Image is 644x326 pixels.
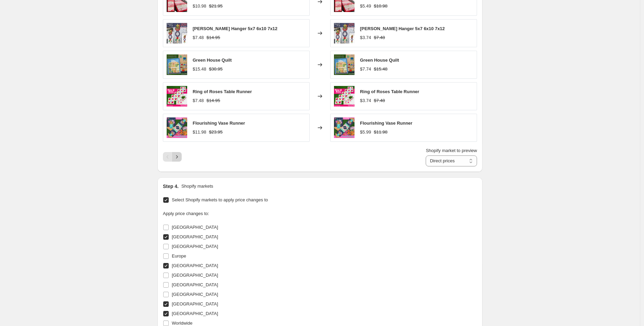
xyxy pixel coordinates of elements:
span: Green House Quilt [360,58,399,63]
span: [GEOGRAPHIC_DATA] [172,225,218,230]
strike: $30.95 [209,66,223,73]
span: Worldwide [172,321,192,326]
span: [GEOGRAPHIC_DATA] [172,244,218,249]
span: Europe [172,253,186,259]
span: Shopify market to preview [426,148,477,153]
div: $3.74 [360,34,371,41]
span: [GEOGRAPHIC_DATA] [172,311,218,316]
span: Apply price changes to: [163,211,209,216]
span: Ring of Roses Table Runner [360,89,419,94]
span: [GEOGRAPHIC_DATA] [172,282,218,287]
button: Next [172,152,182,162]
span: [GEOGRAPHIC_DATA] [172,292,218,297]
strike: $10.98 [374,3,388,10]
span: Ring of Roses Table Runner [193,89,252,94]
div: $7.48 [193,34,204,41]
img: JOYWallHanger5x76x107x12inthehoop_80x.jpg [167,23,187,43]
span: [PERSON_NAME] Hanger 5x7 6x10 7x12 [193,26,278,31]
strike: $23.95 [209,129,223,136]
img: RingofRosesTableRunner4x45x56x6_80x.png [334,86,355,106]
strike: $14.95 [207,34,220,41]
span: [GEOGRAPHIC_DATA] [172,273,218,278]
span: [GEOGRAPHIC_DATA] [172,301,218,306]
img: GreenHouseQuilt4x45x56x67x78x8inthehoopcopy_80x.png [167,54,187,75]
nav: Pagination [163,152,182,162]
h2: Step 4. [163,183,179,190]
img: FloursihingVaseRunner5x76x108x12inthehoopcopy_80x.png [334,117,355,138]
div: $11.98 [193,129,206,136]
strike: $11.98 [374,129,388,136]
div: $15.48 [193,66,206,73]
span: [PERSON_NAME] Hanger 5x7 6x10 7x12 [360,26,445,31]
div: $7.74 [360,66,371,73]
div: $10.98 [193,3,206,10]
span: Select Shopify markets to apply price changes to [172,197,268,202]
img: FloursihingVaseRunner5x76x108x12inthehoopcopy_80x.png [167,117,187,138]
span: Flourishing Vase Runner [360,121,412,126]
strike: $7.48 [374,34,385,41]
img: JOYWallHanger5x76x107x12inthehoop_80x.jpg [334,23,355,43]
strike: $7.48 [374,97,385,104]
span: Green House Quilt [193,58,232,63]
img: RingofRosesTableRunner4x45x56x6_80x.png [167,86,187,106]
strike: $21.95 [209,3,223,10]
div: $7.48 [193,97,204,104]
span: [GEOGRAPHIC_DATA] [172,263,218,268]
div: $5.49 [360,3,371,10]
div: $5.99 [360,129,371,136]
img: GreenHouseQuilt4x45x56x67x78x8inthehoopcopy_80x.png [334,54,355,75]
div: $3.74 [360,97,371,104]
span: Flourishing Vase Runner [193,121,245,126]
p: Shopify markets [181,183,213,190]
strike: $14.95 [207,97,220,104]
strike: $15.48 [374,66,388,73]
span: [GEOGRAPHIC_DATA] [172,234,218,239]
